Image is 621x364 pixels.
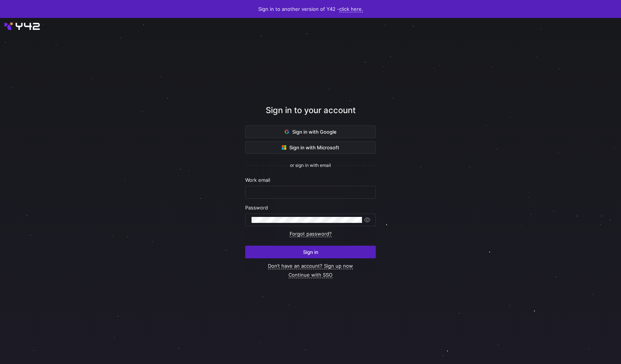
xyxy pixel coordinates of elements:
[303,249,318,255] span: Sign in
[245,104,376,125] div: Sign in to your account
[245,177,270,183] span: Work email
[245,141,376,154] button: Sign in with Microsoft
[339,6,363,12] a: click here.
[245,205,268,211] span: Password
[290,163,331,168] span: or sign in with email
[245,125,376,138] button: Sign in with Google
[285,129,337,135] span: Sign in with Google
[268,263,353,269] a: Don’t have an account? Sign up now
[290,231,332,237] a: Forgot password?
[282,144,339,150] span: Sign in with Microsoft
[288,272,333,278] a: Continue with SSO
[245,246,376,258] button: Sign in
